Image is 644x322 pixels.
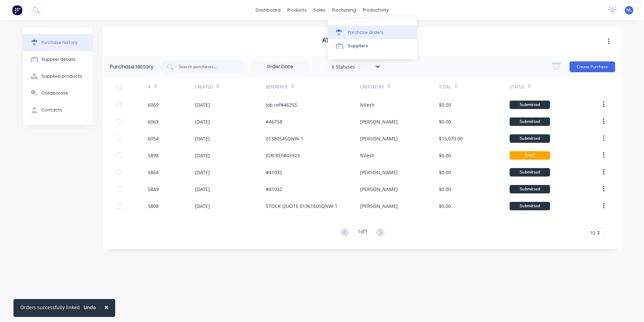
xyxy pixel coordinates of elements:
[41,90,68,96] div: Collaborate
[626,7,632,13] span: NL
[148,152,159,159] div: 5898
[195,169,210,176] div: [DATE]
[110,63,154,71] div: Purchase History
[360,84,384,90] div: Created By
[266,118,282,125] div: #46758
[178,63,234,70] input: Search purchases...
[510,168,550,177] div: Submitted
[360,101,375,108] div: Nilesh
[20,304,80,311] div: Orders successfully linked
[510,185,550,193] div: Submitted
[266,101,297,108] div: job ref#46255
[359,5,392,15] div: productivity
[266,169,282,176] div: #41032
[41,39,77,46] div: Purchase history
[148,101,159,108] div: 6069
[510,117,550,126] div: Submitted
[195,101,210,108] div: [DATE]
[195,118,210,125] div: [DATE]
[360,152,375,159] div: Nilesh
[80,302,100,313] button: Undo
[195,203,210,210] div: [DATE]
[322,36,403,44] h1: Atlas Specialty Metals
[348,29,384,35] div: Purchase Orders
[23,34,93,51] button: Purchase history
[195,84,213,90] div: Created
[195,152,210,159] div: [DATE]
[12,5,22,15] img: Factory
[360,169,398,176] div: [PERSON_NAME]
[332,63,380,70] div: 6 Statuses
[439,135,463,142] div: $15,070.00
[329,5,359,15] div: purchasing
[510,134,550,143] div: Submitted
[148,169,159,176] div: 5864
[195,186,210,193] div: [DATE]
[439,101,451,108] div: $0.00
[148,84,151,90] div: #
[266,135,303,142] div: 0138054SQNW-1
[23,85,93,102] button: Collaborate
[148,118,159,125] div: 6063
[148,203,159,210] div: 5808
[104,302,108,312] span: ×
[358,228,367,238] div: 1 of 1
[23,68,93,85] button: Supplied products
[266,84,288,90] div: Reference
[510,151,550,160] div: Draft
[310,5,329,15] div: sales
[41,73,82,79] div: Supplied products
[510,84,524,90] div: Status
[41,56,75,62] div: Supplier details
[23,51,93,68] button: Supplier details
[439,84,451,90] div: Total
[439,186,451,193] div: $0.00
[328,25,417,39] a: Purchase Orders
[252,62,308,72] input: Order Date
[266,152,300,159] div: JOB REF#45923
[590,229,595,236] span: 10
[266,203,337,210] div: STOCK QUOTE 0136160SQNW-1
[266,186,282,193] div: #41032
[360,135,398,142] div: [PERSON_NAME]
[439,203,451,210] div: $0.00
[360,186,398,193] div: [PERSON_NAME]
[328,39,417,53] a: Suppliers
[148,135,159,142] div: 6054
[98,299,115,315] button: Close
[348,43,368,49] div: Suppliers
[510,101,550,109] div: Submitted
[439,169,451,176] div: $0.00
[195,135,210,142] div: [DATE]
[252,5,284,15] a: dashboard
[570,61,615,72] button: Create Purchase
[23,102,93,118] button: Contacts
[41,107,62,113] div: Contacts
[510,202,550,210] div: Submitted
[360,203,398,210] div: [PERSON_NAME]
[439,118,451,125] div: $0.00
[439,152,451,159] div: $0.00
[148,186,159,193] div: 5849
[284,5,310,15] div: products
[360,118,398,125] div: [PERSON_NAME]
